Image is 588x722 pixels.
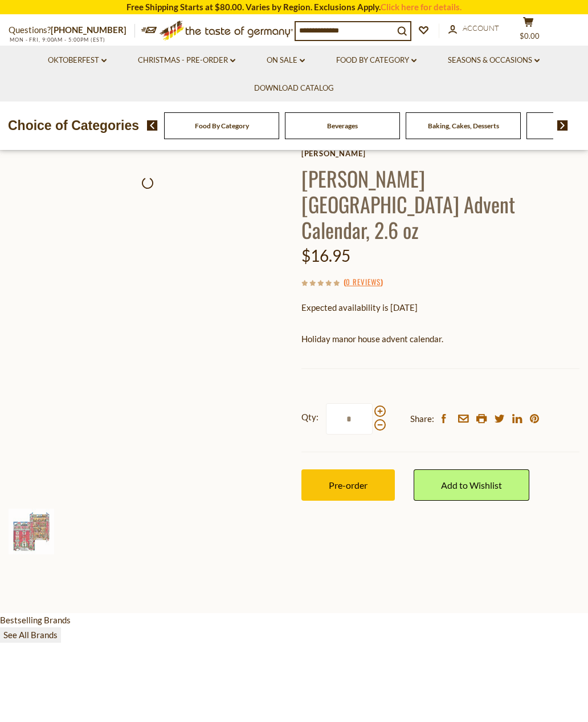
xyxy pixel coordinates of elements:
[511,17,545,45] button: $0.00
[414,469,529,501] a: Add to Wishlist
[138,54,235,67] a: Christmas - PRE-ORDER
[301,332,579,346] p: Holiday manor house advent calendar.
[410,412,434,426] span: Share:
[344,276,383,287] span: ( )
[301,149,579,158] a: [PERSON_NAME]
[463,23,499,33] span: Account
[557,120,568,131] img: next arrow
[520,31,540,40] span: $0.00
[301,246,350,265] span: $16.95
[301,301,579,315] p: Expected availability is [DATE]
[301,410,318,424] strong: Qty:
[301,165,579,242] h1: [PERSON_NAME][GEOGRAPHIC_DATA] Advent Calendar, 2.6 oz
[448,54,540,67] a: Seasons & Occasions
[267,54,305,67] a: On Sale
[51,25,126,35] a: [PHONE_NUMBER]
[48,54,107,67] a: Oktoberfest
[381,2,462,12] a: Click here for details.
[301,469,395,501] button: Pre-order
[326,403,373,435] input: Qty:
[346,276,381,289] a: 0 Reviews
[147,120,158,131] img: previous arrow
[254,82,334,95] a: Download Catalog
[329,480,367,490] span: Pre-order
[336,54,416,67] a: Food By Category
[327,121,358,130] a: Beverages
[195,121,249,130] a: Food By Category
[9,36,105,43] span: MON - FRI, 9:00AM - 5:00PM (EST)
[9,509,54,554] img: Windel Manor House Advent Calendar
[9,23,135,38] p: Questions?
[448,22,499,35] a: Account
[428,121,499,130] a: Baking, Cakes, Desserts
